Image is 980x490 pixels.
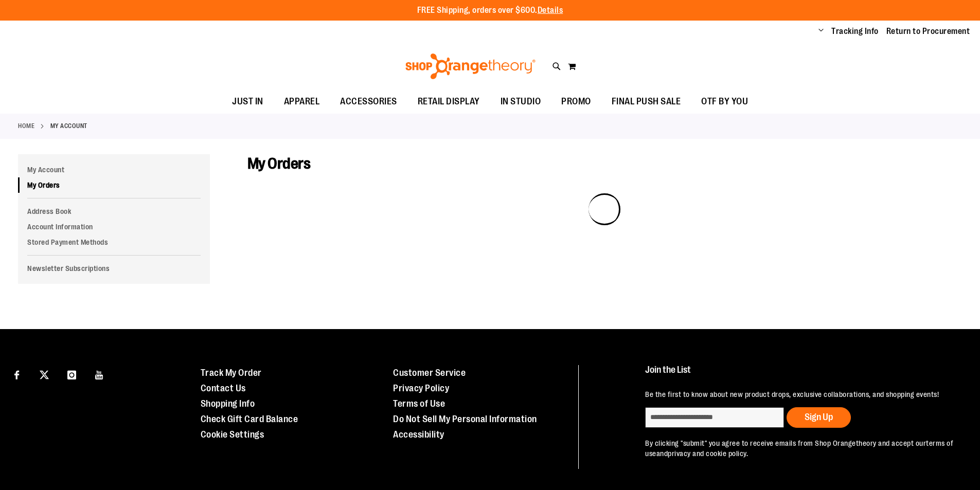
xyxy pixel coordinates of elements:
[63,365,81,383] a: Visit our Instagram page
[787,407,851,428] button: Sign Up
[645,407,784,428] input: enter email
[18,261,210,276] a: Newsletter Subscriptions
[18,219,210,234] a: Account Information
[417,5,563,16] p: FREE Shipping, orders over $600.
[561,90,591,113] span: PROMO
[691,90,758,114] a: OTF BY YOU
[645,439,953,458] a: terms of use
[551,90,601,114] a: PROMO
[232,90,263,113] span: JUST IN
[404,53,537,79] img: Shop Orangetheory
[8,365,26,383] a: Visit our Facebook page
[274,90,330,114] a: APPAREL
[701,90,748,113] span: OTF BY YOU
[35,365,54,383] a: Visit our X page
[340,90,397,113] span: ACCESSORIES
[201,414,298,424] a: Check Gift Card Balance
[393,414,537,424] a: Do Not Sell My Personal Information
[330,90,407,114] a: ACCESSORIES
[393,429,444,440] a: Accessibility
[50,121,87,131] strong: My Account
[818,26,824,37] button: Account menu
[201,398,255,409] a: Shopping Info
[18,162,210,177] a: My Account
[407,90,490,114] a: RETAIL DISPLAY
[18,121,34,131] a: Home
[612,90,681,113] span: FINAL PUSH SALE
[805,412,833,422] span: Sign Up
[418,90,480,113] span: RETAIL DISPLAY
[40,370,49,379] img: Twitter
[18,234,210,250] a: Stored Payment Methods
[393,368,466,378] a: Customer Service
[601,90,691,114] a: FINAL PUSH SALE
[201,383,246,393] a: Contact Us
[645,365,956,384] h4: Join the List
[490,90,551,114] a: IN STUDIO
[201,368,262,378] a: Track My Order
[18,177,210,193] a: My Orders
[668,449,748,458] a: privacy and cookie policy.
[247,155,311,172] span: My Orders
[831,26,879,37] a: Tracking Info
[91,365,109,383] a: Visit our Youtube page
[886,26,970,37] a: Return to Procurement
[284,90,320,113] span: APPAREL
[645,438,956,459] p: By clicking "submit" you agree to receive emails from Shop Orangetheory and accept our and
[538,6,563,15] a: Details
[201,429,264,440] a: Cookie Settings
[18,204,210,219] a: Address Book
[393,383,449,393] a: Privacy Policy
[222,90,274,114] a: JUST IN
[501,90,541,113] span: IN STUDIO
[645,389,956,400] p: Be the first to know about new product drops, exclusive collaborations, and shopping events!
[393,398,445,409] a: Terms of Use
